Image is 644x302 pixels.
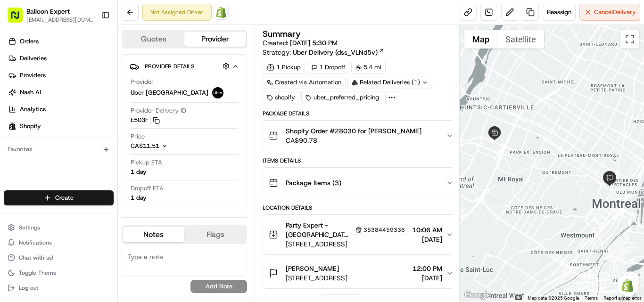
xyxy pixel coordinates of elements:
a: Analytics [4,102,117,117]
a: 📗Knowledge Base [6,133,76,150]
a: Orders [4,34,117,49]
p: Welcome 👋 [9,38,172,53]
span: Settings [19,224,40,231]
button: Toggle Theme [4,266,114,279]
span: Provider Details [145,63,194,70]
a: Terms (opens in new tab) [585,295,598,301]
span: Chat with us! [19,254,53,261]
button: Balloon Expert [26,7,70,16]
button: Notifications [4,236,114,249]
button: Map camera controls [620,271,639,290]
div: shopify [263,91,299,104]
span: Created: [263,38,338,48]
button: Show street map [464,30,497,49]
div: Items Details [263,157,460,164]
span: Shopify Order #28030 for [PERSON_NAME] [286,126,421,136]
span: Uber Delivery (dss_VLNd5v) [293,48,378,57]
a: Powered byPylon [66,159,114,167]
a: Providers [4,68,117,83]
a: Uber Delivery (dss_VLNd5v) [293,48,385,57]
span: 12:00 PM [413,264,442,273]
div: 💻 [80,138,87,145]
button: Settings [4,221,114,234]
button: Show satellite imagery [497,30,544,49]
span: Providers [20,71,46,80]
button: Provider Details [130,58,239,74]
img: Nash [9,9,28,28]
button: CancelDelivery [579,4,640,21]
div: Related Deliveries (1) [347,76,432,89]
button: Toggle fullscreen view [620,30,639,49]
span: CA$90.78 [286,136,421,145]
span: Dropoff ETA [131,184,164,193]
span: Nash AI [20,88,41,97]
a: Shopify [4,119,117,134]
span: Uber [GEOGRAPHIC_DATA] [131,89,208,97]
a: 💻API Documentation [76,133,155,150]
a: Created via Automation [263,76,346,89]
span: Map data ©2025 Google [528,295,579,301]
span: Package Items ( 3 ) [286,178,341,188]
span: Create [55,194,74,202]
button: Quotes [123,32,184,47]
span: Log out [19,284,38,292]
a: Nash AI [4,85,117,100]
span: Orders [20,37,39,46]
img: 1736555255976-a54dd68f-1ca7-489b-9aae-adbdc363a1c4 [9,90,26,107]
input: Clear [25,61,156,71]
div: We're available if you need us! [32,99,119,107]
span: Knowledge Base [19,137,72,146]
span: Cancel Delivery [594,8,636,16]
button: Flags [184,227,246,242]
span: Provider Delivery ID [131,106,186,115]
span: Reassign [547,8,571,16]
img: uber-new-logo.jpeg [212,87,223,98]
button: [EMAIL_ADDRESS][DOMAIN_NAME] [26,16,94,24]
button: Start new chat [160,93,172,104]
button: Chat with us! [4,251,114,264]
span: [STREET_ADDRESS] [286,239,408,249]
span: [DATE] 5:30 PM [290,39,338,47]
button: CA$11.51 [131,142,214,150]
img: Shopify [215,7,227,18]
a: Deliveries [4,51,117,66]
div: Location Details [263,204,460,212]
img: Shopify logo [8,122,16,130]
span: Shopify [20,122,41,131]
span: [PERSON_NAME] [286,264,339,273]
span: [STREET_ADDRESS] [286,273,347,283]
a: Report a map error [603,295,641,301]
button: Package Items (3) [263,168,459,198]
button: Notes [123,227,184,242]
button: E503F [131,116,160,124]
span: Pylon [94,160,114,167]
div: Strategy: [263,48,385,57]
div: 1 day [131,168,147,176]
span: Notifications [19,239,52,246]
div: uber_preferred_pricing [301,91,383,104]
span: 35384459336 [363,226,405,234]
span: [DATE] [412,235,442,244]
button: Shopify Order #28030 for [PERSON_NAME]CA$90.78 [263,121,459,151]
span: Toggle Theme [19,269,57,277]
span: API Documentation [89,137,151,146]
span: Party Expert - [GEOGRAPHIC_DATA] Store Employee [286,220,351,239]
a: Shopify [214,5,229,20]
button: Create [4,190,114,205]
span: CA$11.51 [131,142,159,150]
div: 📗 [9,138,17,145]
span: Provider [131,78,154,86]
div: Start new chat [32,90,155,99]
h3: Summary [263,30,301,38]
span: 10:06 AM [412,225,442,235]
span: Pickup ETA [131,158,162,167]
button: Log out [4,281,114,294]
div: Package Details [263,110,460,117]
button: Keyboard shortcuts [515,295,522,300]
div: Favorites [4,142,114,157]
div: 1 Dropoff [307,61,349,74]
button: Reassign [543,4,576,21]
